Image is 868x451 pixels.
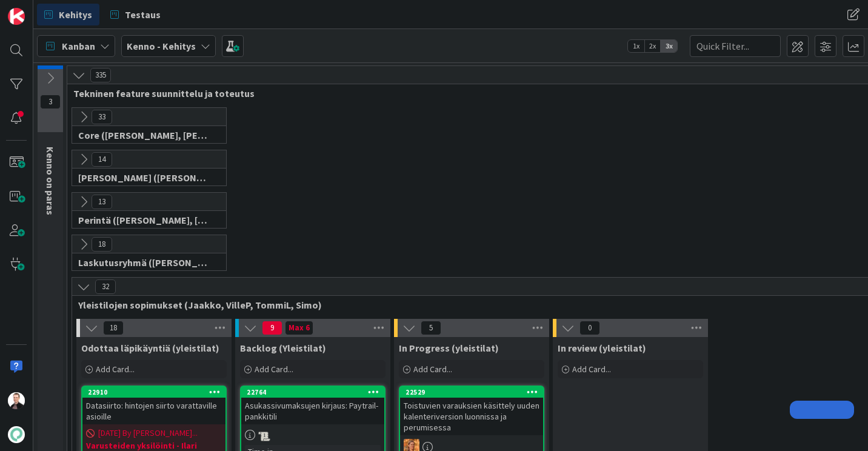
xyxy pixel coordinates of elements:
span: Add Card... [413,364,452,375]
div: Asukassivumaksujen kirjaus: Paytrail-pankkitili [241,398,384,424]
span: 33 [92,110,112,124]
span: Perintä (Jaakko, PetriH, MikkoV, Pasi) [78,214,211,226]
span: 13 [92,195,112,209]
span: Add Card... [96,364,135,375]
span: 18 [103,321,124,335]
span: Add Card... [255,364,293,375]
span: In Progress (yleistilat) [399,342,499,354]
input: Quick Filter... [690,35,781,57]
span: Kenno on paras [44,147,56,215]
div: 22764 [247,388,384,396]
span: In review (yleistilat) [558,342,646,354]
img: avatar [8,426,25,443]
span: 14 [92,152,112,167]
img: VP [8,392,25,409]
span: Odottaa läpikäyntiä (yleistilat) [81,342,219,354]
span: Kanban [62,39,95,53]
span: 9 [262,321,282,335]
div: 22910 [82,387,225,398]
span: 5 [421,321,441,335]
span: 335 [90,68,111,82]
span: Tekninen feature suunnittelu ja toteutus [73,87,861,99]
div: 22529 [400,387,543,398]
div: Datasiirto: hintojen siirto varattaville asioille [82,398,225,424]
div: 22910 [88,388,225,396]
span: 32 [95,279,116,294]
div: 22764Asukassivumaksujen kirjaus: Paytrail-pankkitili [241,387,384,424]
span: Halti (Sebastian, VilleH, Riikka, Antti, MikkoV, PetriH, PetriM) [78,172,211,184]
span: 3x [661,40,677,52]
div: 22529Toistuvien varauksien käsittely uuden kalenteriversion luonnissa ja perumisessa [400,387,543,435]
div: 22910Datasiirto: hintojen siirto varattaville asioille [82,387,225,424]
img: Visit kanbanzone.com [8,8,25,25]
span: Laskutusryhmä (Antti, Keijo) [78,256,211,269]
div: Max 6 [289,325,310,331]
div: 22529 [406,388,543,396]
span: 1x [628,40,644,52]
span: [DATE] By [PERSON_NAME]... [98,427,198,439]
a: Testaus [103,4,168,25]
span: Backlog (Yleistilat) [240,342,326,354]
span: Yleistilojen sopimukset (Jaakko, VilleP, TommiL, Simo) [78,299,856,311]
a: Kehitys [37,4,99,25]
span: 2x [644,40,661,52]
b: Kenno - Kehitys [127,40,196,52]
span: 3 [40,95,61,109]
span: 0 [579,321,600,335]
span: Testaus [125,7,161,22]
span: Add Card... [572,364,611,375]
div: 22764 [241,387,384,398]
span: Core (Pasi, Jussi, JaakkoHä, Jyri, Leo, MikkoK, Väinö) [78,129,211,141]
span: Kehitys [59,7,92,22]
div: Toistuvien varauksien käsittely uuden kalenteriversion luonnissa ja perumisessa [400,398,543,435]
span: 18 [92,237,112,252]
